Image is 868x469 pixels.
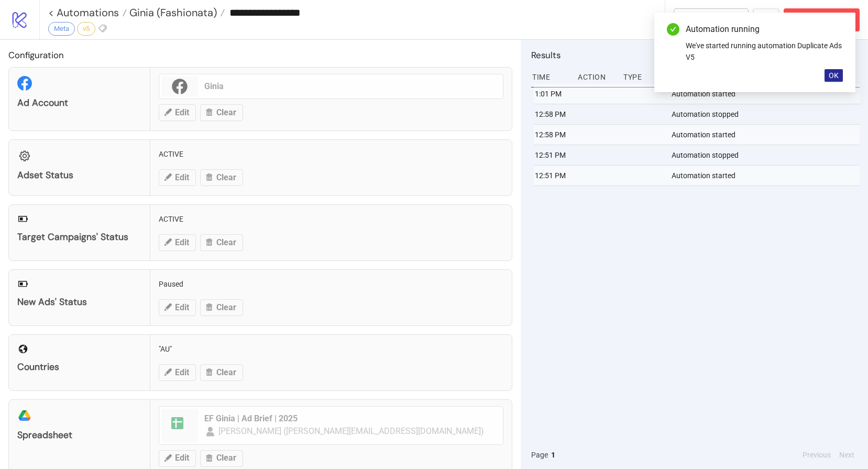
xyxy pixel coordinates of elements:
[671,104,862,124] div: Automation stopped
[836,449,858,461] button: Next
[534,125,572,145] div: 12:58 PM
[127,7,225,18] a: Ginia (Fashionata)
[8,48,512,62] h2: Configuration
[534,166,572,186] div: 12:51 PM
[671,166,862,186] div: Automation started
[686,23,843,36] div: Automation running
[531,48,860,62] h2: Results
[671,145,862,165] div: Automation stopped
[77,22,95,36] div: v5
[622,67,661,87] div: Type
[577,67,615,87] div: Action
[534,145,572,165] div: 12:51 PM
[829,71,839,80] span: OK
[671,125,862,145] div: Automation started
[674,8,749,31] button: To Builder
[667,23,679,36] span: check-circle
[127,6,217,19] span: Ginia (Fashionata)
[534,84,572,104] div: 1:01 PM
[753,8,779,31] button: ...
[534,104,572,124] div: 12:58 PM
[825,69,843,82] button: OK
[784,8,860,31] button: Abort Run
[48,22,75,36] div: Meta
[686,40,843,63] div: We've started running automation Duplicate Ads V5
[548,449,558,461] button: 1
[531,449,548,461] span: Page
[799,449,834,461] button: Previous
[531,67,569,87] div: Time
[48,7,127,18] a: < Automations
